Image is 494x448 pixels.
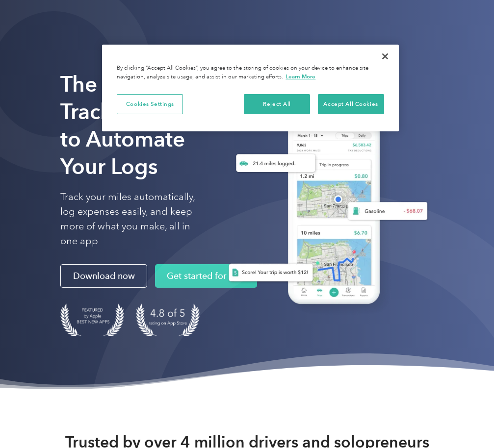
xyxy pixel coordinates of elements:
[215,109,434,317] img: Everlance, mileage tracker app, expense tracking app
[60,303,124,336] img: Badge for Featured by Apple Best New Apps
[102,45,398,131] div: Cookie banner
[60,264,147,288] a: Download now
[60,190,200,249] p: Track your miles automatically, log expenses easily, and keep more of what you make, all in one app
[374,46,396,67] button: Close
[318,94,384,115] button: Accept All Cookies
[286,73,315,80] a: More information about your privacy, opens in a new tab
[117,94,183,115] button: Cookies Settings
[60,71,192,179] strong: The Mileage Tracking App to Automate Your Logs
[102,45,398,131] div: Privacy
[117,64,384,81] div: By clicking “Accept All Cookies”, you agree to the storing of cookies on your device to enhance s...
[244,94,310,115] button: Reject All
